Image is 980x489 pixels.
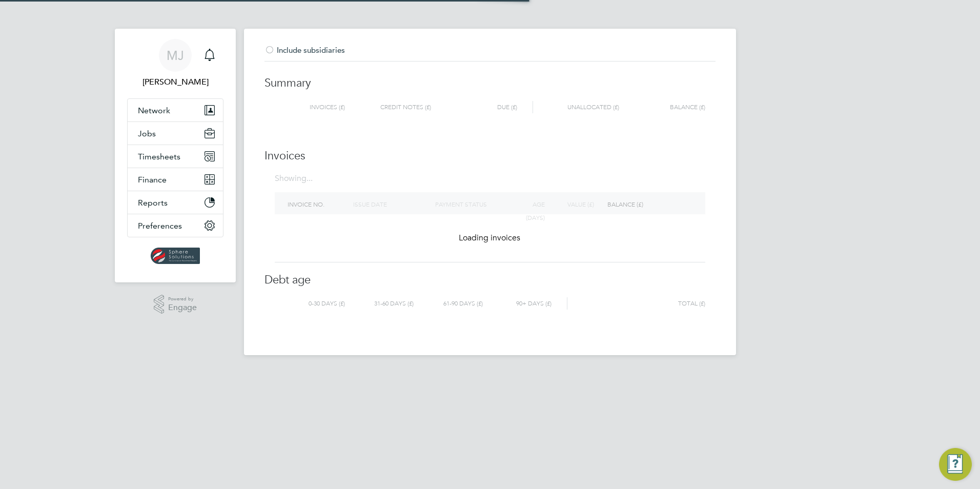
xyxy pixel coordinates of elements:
span: Finance [138,175,167,185]
div: Showing [275,173,315,184]
div: 61-90 days (£) [414,297,482,310]
span: Include subsidiaries [264,45,345,55]
div: Unallocated (£) [533,101,619,113]
div: Balance (£) [619,101,705,113]
h3: Invoices [264,138,716,164]
button: Engage Resource Center [939,448,972,481]
span: Preferences [138,221,182,231]
button: Network [128,99,223,121]
span: Network [138,106,170,115]
button: Timesheets [128,145,223,168]
div: 31-60 days (£) [345,297,414,310]
span: Powered by [168,295,197,303]
div: Total (£) [567,297,705,310]
span: Jobs [138,129,156,138]
div: 90+ days (£) [483,297,552,310]
a: MJ[PERSON_NAME] [127,39,223,88]
button: Jobs [128,122,223,145]
h3: Summary [264,66,716,91]
button: Reports [128,191,223,214]
span: Timesheets [138,152,180,161]
img: spheresolutions-logo-retina.png [151,248,200,264]
a: Go to home page [127,248,223,264]
span: Mari Jones [127,76,223,88]
div: 0-30 days (£) [276,297,345,310]
span: ... [307,173,313,184]
div: Credit notes (£) [345,101,431,113]
div: Due (£) [431,101,517,113]
div: Invoices (£) [276,101,345,113]
a: Powered byEngage [154,295,197,314]
button: Finance [128,168,223,191]
span: Reports [138,198,168,208]
button: Preferences [128,214,223,237]
h3: Debt age [264,262,716,288]
span: Engage [168,303,197,312]
span: MJ [167,49,184,62]
nav: Main navigation [115,29,236,282]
